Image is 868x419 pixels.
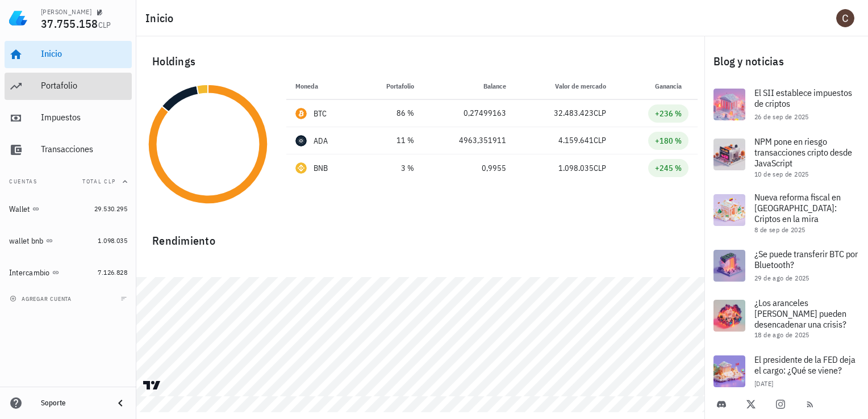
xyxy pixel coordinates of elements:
div: [PERSON_NAME] [41,7,91,16]
span: El presidente de la FED deja el cargo: ¿Qué se viene? [754,354,856,376]
div: Soporte [41,399,105,408]
div: 11 % [368,135,414,146]
button: CuentasTotal CLP [5,168,132,195]
div: +245 % [655,162,682,174]
div: Holdings [143,43,698,79]
div: Inicio [41,48,127,59]
div: Impuestos [41,112,127,123]
span: CLP [594,108,606,118]
a: El presidente de la FED deja el cargo: ¿Qué se viene? [DATE] [704,346,868,396]
a: NPM pone en riesgo transacciones cripto desde JavaScript 10 de sep de 2025 [704,129,868,185]
div: 3 % [368,162,414,174]
div: Wallet [9,204,30,214]
a: Nueva reforma fiscal en [GEOGRAPHIC_DATA]: Criptos en la mira 8 de sep de 2025 [704,185,868,241]
th: Moneda [286,73,358,100]
div: Blog y noticias [704,43,868,79]
div: +236 % [655,108,682,119]
a: wallet bnb 1.098.035 [5,227,132,254]
div: ADA-icon [295,135,307,146]
span: NPM pone en riesgo transacciones cripto desde JavaScript [754,136,852,169]
div: Transacciones [41,144,127,154]
span: CLP [98,20,111,30]
a: Impuestos [5,104,132,132]
span: Nueva reforma fiscal en [GEOGRAPHIC_DATA]: Criptos en la mira [754,191,841,224]
th: Portafolio [358,73,423,100]
span: 37.755.158 [41,16,98,31]
span: Total CLP [82,178,116,185]
span: [DATE] [754,379,773,388]
div: Rendimiento [143,223,698,250]
div: Portafolio [41,80,127,91]
div: BTC-icon [295,108,307,119]
span: 1.098.035 [98,236,127,245]
a: El SII establece impuestos de criptos 26 de sep de 2025 [704,79,868,129]
a: Charting by TradingView [142,380,162,391]
th: Valor de mercado [515,73,615,100]
span: 26 de sep de 2025 [754,112,809,121]
span: 10 de sep de 2025 [754,170,809,178]
a: Portafolio [5,73,132,100]
div: 0,9955 [432,162,506,174]
span: CLP [594,135,606,145]
div: 0,27499163 [432,107,506,119]
div: wallet bnb [9,236,44,246]
span: 18 de ago de 2025 [754,330,809,339]
span: agregar cuenta [12,295,72,303]
a: Inicio [5,41,132,68]
a: Transacciones [5,136,132,164]
span: El SII establece impuestos de criptos [754,87,852,109]
span: 8 de sep de 2025 [754,225,805,234]
div: BTC [314,108,327,119]
div: ADA [314,135,328,146]
div: BNB [314,162,328,174]
img: LedgiFi [9,9,27,27]
span: 1.098.035 [558,163,594,173]
span: 29.530.295 [94,204,127,213]
span: 32.483.423 [554,108,594,118]
div: 4963,351911 [432,135,506,146]
div: BNB-icon [295,162,307,174]
h1: Inicio [145,9,178,27]
div: avatar [836,9,854,27]
a: Intercambio 7.126.828 [5,259,132,286]
a: ¿Los aranceles [PERSON_NAME] pueden desencadenar una crisis? 18 de ago de 2025 [704,291,868,346]
div: Intercambio [9,268,50,278]
a: ¿Se puede transferir BTC por Bluetooth? 29 de ago de 2025 [704,241,868,291]
span: ¿Los aranceles [PERSON_NAME] pueden desencadenar una crisis? [754,297,846,330]
th: Balance [423,73,515,100]
a: Wallet 29.530.295 [5,195,132,223]
button: agregar cuenta [7,293,77,304]
span: CLP [594,163,606,173]
span: ¿Se puede transferir BTC por Bluetooth? [754,248,858,270]
span: 29 de ago de 2025 [754,274,809,282]
span: 4.159.641 [558,135,594,145]
span: Ganancia [655,82,688,90]
div: +180 % [655,135,682,146]
span: 7.126.828 [98,268,127,276]
div: 86 % [368,107,414,119]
